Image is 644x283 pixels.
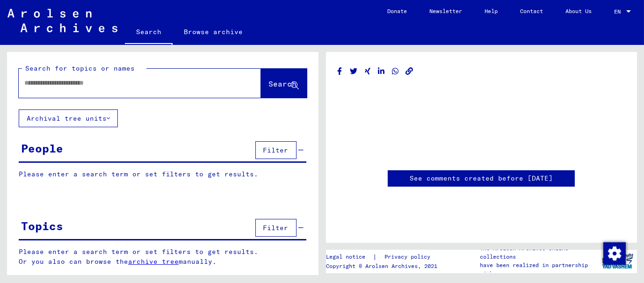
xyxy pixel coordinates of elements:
[255,141,297,159] button: Filter
[405,65,414,77] button: Copy link
[326,262,441,270] p: Copyright © Arolsen Archives, 2021
[326,252,373,262] a: Legal notice
[335,65,345,77] button: Share on Facebook
[410,174,553,183] a: See comments created before [DATE]
[363,65,373,77] button: Share on Xing
[263,224,289,232] span: Filter
[269,79,297,88] span: Search
[263,146,289,154] span: Filter
[391,65,400,77] button: Share on WhatsApp
[326,252,441,262] div: |
[480,261,598,278] p: have been realized in partnership with
[125,21,173,45] a: Search
[255,219,297,237] button: Filter
[19,109,118,127] button: Archival tree units
[25,64,135,73] mat-label: Search for topics or names
[349,65,359,77] button: Share on Twitter
[600,249,635,273] img: yv_logo.png
[173,21,254,43] a: Browse archive
[377,252,441,262] a: Privacy policy
[21,140,63,157] div: People
[614,8,624,15] span: EN
[19,247,307,267] p: Please enter a search term or set filters to get results. Or you also can browse the manually.
[376,65,386,77] button: Share on LinkedIn
[21,218,63,234] div: Topics
[480,244,598,261] p: The Arolsen Archives online collections
[261,69,307,98] button: Search
[128,257,179,266] a: archive tree
[7,9,117,32] img: Arolsen_neg.svg
[19,169,306,179] p: Please enter a search term or set filters to get results.
[603,242,626,265] img: Change consent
